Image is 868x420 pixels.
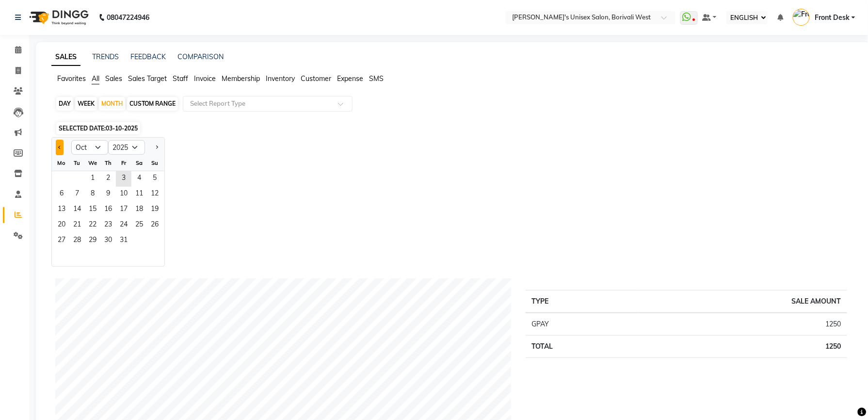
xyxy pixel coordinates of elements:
div: Friday, October 31, 2025 [116,233,131,249]
td: TOTAL [526,336,638,358]
div: Thursday, October 30, 2025 [100,233,116,249]
div: Thursday, October 2, 2025 [100,171,116,187]
div: Tuesday, October 7, 2025 [69,187,85,202]
span: 28 [69,233,85,249]
span: 23 [100,218,116,233]
span: 6 [54,187,69,202]
div: Sa [131,155,147,171]
div: Thursday, October 23, 2025 [100,218,116,233]
span: 8 [85,187,100,202]
span: Inventory [266,74,295,83]
span: 19 [147,202,162,218]
span: All [92,74,99,83]
span: 29 [85,233,100,249]
div: Wednesday, October 8, 2025 [85,187,100,202]
th: TYPE [526,291,638,313]
div: Monday, October 20, 2025 [54,218,69,233]
span: 9 [100,187,116,202]
th: SALE AMOUNT [638,291,847,313]
div: Tuesday, October 21, 2025 [69,218,85,233]
span: 18 [131,202,147,218]
td: GPAY [526,313,638,336]
div: Su [147,155,162,171]
div: Fr [116,155,131,171]
span: Membership [222,74,260,83]
span: 3 [116,171,131,187]
div: Wednesday, October 22, 2025 [85,218,100,233]
div: Saturday, October 25, 2025 [131,218,147,233]
div: CUSTOM RANGE [127,97,178,111]
div: Friday, October 24, 2025 [116,218,131,233]
span: 5 [147,171,162,187]
span: 12 [147,187,162,202]
span: 26 [147,218,162,233]
div: Mo [54,155,69,171]
span: 30 [100,233,116,249]
span: 16 [100,202,116,218]
span: 4 [131,171,147,187]
span: 22 [85,218,100,233]
span: 20 [54,218,69,233]
div: Friday, October 17, 2025 [116,202,131,218]
span: Customer [301,74,331,83]
a: COMPARISON [177,52,224,61]
div: Friday, October 3, 2025 [116,171,131,187]
span: 24 [116,218,131,233]
div: Tu [69,155,85,171]
div: Sunday, October 12, 2025 [147,187,162,202]
div: Sunday, October 19, 2025 [147,202,162,218]
img: logo [25,4,91,31]
div: Tuesday, October 14, 2025 [69,202,85,218]
div: Thursday, October 9, 2025 [100,187,116,202]
div: Monday, October 13, 2025 [54,202,69,218]
div: Thursday, October 16, 2025 [100,202,116,218]
span: Staff [173,74,188,83]
div: Saturday, October 4, 2025 [131,171,147,187]
img: Front Desk [793,9,810,26]
a: FEEDBACK [130,52,166,61]
span: SMS [369,74,384,83]
span: 15 [85,202,100,218]
div: MONTH [99,97,125,111]
span: 25 [131,218,147,233]
button: Previous month [56,140,64,155]
span: Sales Target [128,74,167,83]
span: Sales [105,74,122,83]
span: 14 [69,202,85,218]
div: Wednesday, October 1, 2025 [85,171,100,187]
div: WEEK [75,97,97,111]
td: 1250 [638,336,847,358]
button: Next month [153,140,161,155]
div: Sunday, October 26, 2025 [147,218,162,233]
div: Saturday, October 11, 2025 [131,187,147,202]
div: Friday, October 10, 2025 [116,187,131,202]
span: 03-10-2025 [106,125,138,132]
div: Saturday, October 18, 2025 [131,202,147,218]
span: 21 [69,218,85,233]
span: 7 [69,187,85,202]
span: 2 [100,171,116,187]
span: Front Desk [815,13,850,23]
span: Invoice [194,74,216,83]
td: 1250 [638,313,847,336]
span: 13 [54,202,69,218]
span: SELECTED DATE: [56,122,140,134]
div: Wednesday, October 29, 2025 [85,233,100,249]
a: SALES [51,48,80,66]
span: 11 [131,187,147,202]
div: Tuesday, October 28, 2025 [69,233,85,249]
div: Sunday, October 5, 2025 [147,171,162,187]
span: Favorites [57,74,86,83]
span: 31 [116,233,131,249]
div: DAY [56,97,73,111]
select: Select year [108,140,145,155]
b: 08047224946 [107,4,149,31]
span: 1 [85,171,100,187]
span: 17 [116,202,131,218]
a: TRENDS [92,52,119,61]
select: Select month [71,140,108,155]
span: 10 [116,187,131,202]
div: Monday, October 6, 2025 [54,187,69,202]
div: We [85,155,100,171]
div: Monday, October 27, 2025 [54,233,69,249]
